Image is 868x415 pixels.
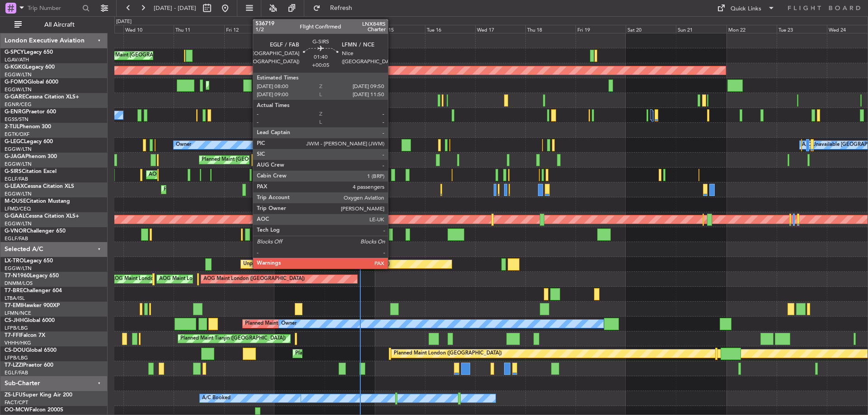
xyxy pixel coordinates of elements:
[5,340,31,346] a: VHHH/HKG
[5,258,24,264] span: LX-TRO
[676,25,726,33] div: Sun 21
[325,25,375,33] div: Sun 14
[5,273,30,279] span: T7-N1960
[5,65,26,70] span: G-KGKG
[5,369,28,376] a: EGLF/FAB
[5,154,57,159] a: G-JAGAPhenom 300
[292,138,434,152] div: Planned Maint [GEOGRAPHIC_DATA] ([GEOGRAPHIC_DATA])
[295,347,438,360] div: Planned Maint [GEOGRAPHIC_DATA] ([GEOGRAPHIC_DATA])
[281,317,297,331] div: Owner
[5,184,24,189] span: G-LEAX
[5,109,26,115] span: G-ENRG
[5,124,51,130] a: 2-TIJLPhenom 300
[5,146,32,153] a: EGGW/LTN
[5,79,28,85] span: G-FOMO
[5,325,28,331] a: LFPB/LBG
[5,50,24,55] span: G-SPCY
[154,4,196,12] span: [DATE] - [DATE]
[224,25,274,33] div: Fri 12
[5,258,53,264] a: LX-TROLegacy 650
[5,228,66,234] a: G-VNORChallenger 650
[712,1,779,15] button: Quick Links
[5,154,25,159] span: G-JAGA
[5,303,22,308] span: T7-EMI
[203,272,305,286] div: AOG Maint London ([GEOGRAPHIC_DATA])
[5,139,53,145] a: G-LEGCLegacy 600
[5,265,32,272] a: EGGW/LTN
[174,25,224,33] div: Thu 11
[5,169,22,174] span: G-SIRS
[5,303,60,308] a: T7-EMIHawker 900XP
[208,79,351,92] div: Planned Maint [GEOGRAPHIC_DATA] ([GEOGRAPHIC_DATA])
[5,176,28,182] a: EGLF/FAB
[5,235,28,242] a: EGLF/FAB
[726,25,777,33] div: Mon 22
[5,288,62,294] a: T7-BREChallenger 604
[5,363,53,368] a: T7-LZZIPraetor 600
[116,18,132,26] div: [DATE]
[327,168,423,182] div: No Crew London ([GEOGRAPHIC_DATA])
[5,399,28,406] a: FACT/CPT
[5,205,31,212] a: LFMD/CEQ
[5,392,72,398] a: ZS-LFUSuper King Air 200
[274,25,325,33] div: Sat 13
[5,288,23,294] span: T7-BRE
[5,318,55,323] a: CS-JHHGlobal 6000
[5,354,28,361] a: LFPB/LBG
[375,25,425,33] div: Mon 15
[10,18,98,32] button: All Aircraft
[5,199,70,204] a: M-OUSECitation Mustang
[525,25,576,33] div: Thu 18
[159,272,260,286] div: AOG Maint London ([GEOGRAPHIC_DATA])
[5,65,55,70] a: G-KGKGLegacy 600
[5,310,31,317] a: LFMN/NCE
[475,25,525,33] div: Wed 17
[5,161,32,168] a: EGGW/LTN
[176,138,191,152] div: Owner
[5,109,56,115] a: G-ENRGPraetor 600
[5,169,57,174] a: G-SIRSCitation Excel
[5,214,79,219] a: G-GAALCessna Citation XLS+
[202,392,231,405] div: A/C Booked
[28,1,80,15] input: Trip Number
[626,25,676,33] div: Sat 20
[243,257,390,271] div: Unplanned Maint [GEOGRAPHIC_DATA] ([PERSON_NAME] Intl)
[309,1,363,15] button: Refresh
[5,407,29,413] span: OO-MCW
[5,124,19,130] span: 2-TIJL
[777,25,827,33] div: Tue 23
[5,56,29,63] a: LGAV/ATH
[5,116,28,123] a: EGSS/STN
[5,139,24,145] span: G-LEGC
[5,71,32,78] a: EGGW/LTN
[5,392,23,398] span: ZS-LFU
[5,295,25,302] a: LTBA/ISL
[5,94,25,100] span: G-GARE
[5,79,58,85] a: G-FOMOGlobal 6000
[180,332,286,345] div: Planned Maint Tianjin ([GEOGRAPHIC_DATA])
[164,183,306,196] div: Planned Maint [GEOGRAPHIC_DATA] ([GEOGRAPHIC_DATA])
[5,191,32,197] a: EGGW/LTN
[425,25,475,33] div: Tue 16
[5,220,32,227] a: EGGW/LTN
[5,131,29,138] a: EGTK/OXF
[5,199,26,204] span: M-OUSE
[5,348,26,353] span: CS-DOU
[5,280,33,287] a: DNMM/LOS
[5,214,25,219] span: G-GAAL
[5,228,27,234] span: G-VNOR
[5,348,57,353] a: CS-DOUGlobal 6500
[5,318,24,323] span: CS-JHH
[149,168,217,182] div: AOG Maint [PERSON_NAME]
[5,50,53,55] a: G-SPCYLegacy 650
[123,25,174,33] div: Wed 10
[5,86,32,93] a: EGGW/LTN
[5,363,23,368] span: T7-LZZI
[5,273,59,279] a: T7-N1960Legacy 650
[24,22,95,28] span: All Aircraft
[5,333,20,338] span: T7-FFI
[576,25,626,33] div: Fri 19
[5,333,45,338] a: T7-FFIFalcon 7X
[5,184,74,189] a: G-LEAXCessna Citation XLS
[202,153,344,167] div: Planned Maint [GEOGRAPHIC_DATA] ([GEOGRAPHIC_DATA])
